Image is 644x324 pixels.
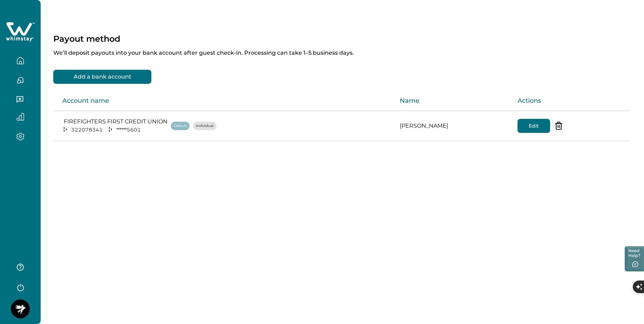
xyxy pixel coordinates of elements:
button: Add a bank account [53,70,151,84]
p: Individual [196,122,214,129]
p: 322078341 [70,127,104,134]
p: We’ll deposit payouts into your bank account after guest check-in. Processing can take 1–5 busine... [53,44,631,56]
p: FIREFIGHTERS FIRST CREDIT UNION [62,118,167,125]
img: Whimstay Host [11,299,30,318]
th: Account name [53,91,394,111]
th: Name [394,91,512,111]
td: [PERSON_NAME] [394,111,512,141]
p: Payout method [53,34,120,44]
button: Edit [518,119,550,133]
p: Default [174,122,187,129]
th: Actions [512,91,630,111]
button: delete-acc [552,119,566,133]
